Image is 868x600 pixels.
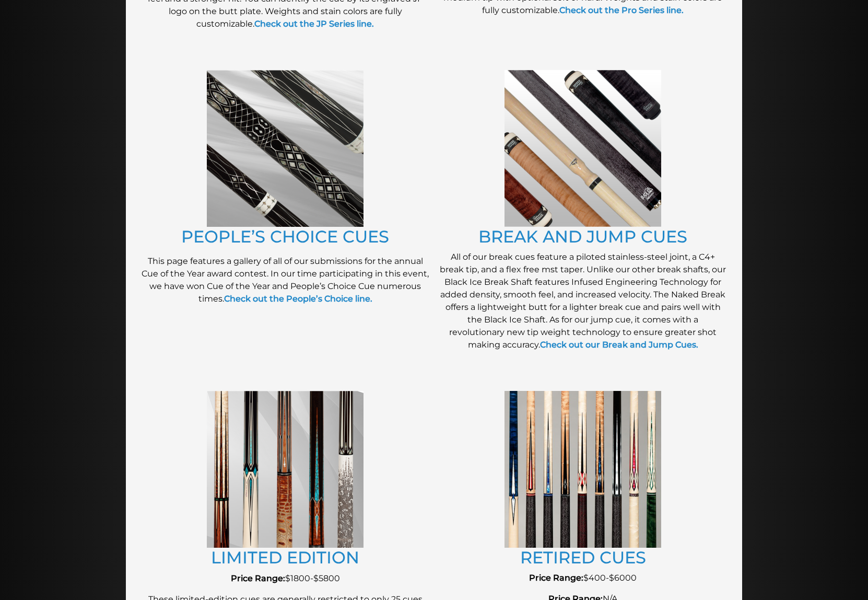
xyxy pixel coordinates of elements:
p: This page features a gallery of all of our submissions for the annual Cue of the Year award conte... [142,255,429,305]
a: PEOPLE’S CHOICE CUES [181,226,389,247]
p: All of our break cues feature a piloted stainless-steel joint, a C4+ break tip, and a flex free m... [439,251,726,351]
a: Check out the People’s Choice line. [224,294,372,304]
strong: Price Range: [529,573,583,583]
p: $1800-$5800 [142,572,429,585]
a: Check out the Pro Series line. [559,5,684,15]
a: Check out the JP Series line. [254,19,374,29]
a: Check out our Break and Jump Cues. [540,340,698,350]
p: $400-$6000 [439,572,726,584]
a: LIMITED EDITION [211,547,359,568]
a: BREAK AND JUMP CUES [478,226,687,247]
strong: Price Range: [231,573,285,583]
a: RETIRED CUES [520,547,646,568]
